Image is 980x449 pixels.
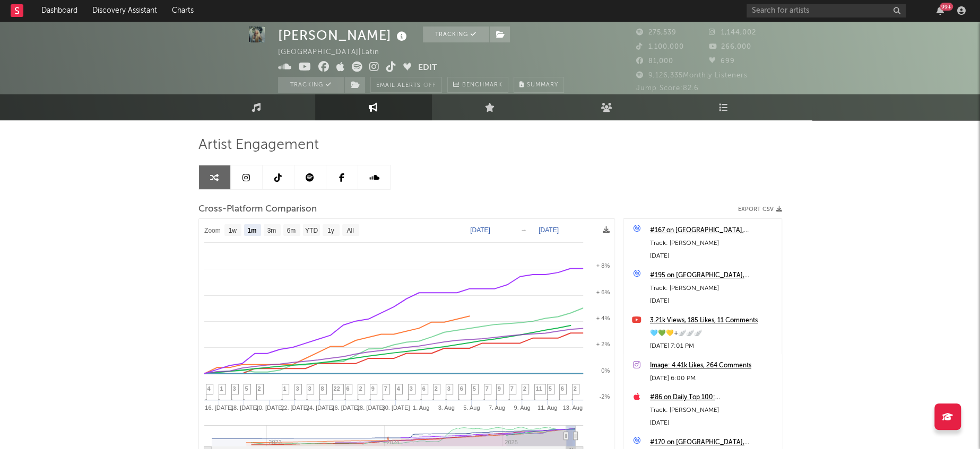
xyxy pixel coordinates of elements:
[305,227,317,234] text: YTD
[287,227,296,234] text: 6m
[747,4,906,17] input: Search for artists
[447,77,508,93] a: Benchmark
[423,27,489,42] button: Tracking
[418,61,437,75] button: Edit
[650,372,776,385] div: [DATE] 6:00 PM
[596,341,610,347] text: + 2%
[650,314,776,327] a: 3.21k Views, 185 Likes, 11 Comments
[359,385,362,392] span: 2
[346,385,350,392] span: 6
[422,385,426,392] span: 6
[549,385,552,392] span: 5
[488,404,505,411] text: 7. Aug
[650,269,776,282] a: #195 on [GEOGRAPHIC_DATA], [GEOGRAPHIC_DATA]
[247,227,256,234] text: 1m
[321,385,324,392] span: 8
[204,227,221,234] text: Zoom
[709,43,751,50] span: 266,000
[601,367,610,374] text: 0%
[283,385,287,392] span: 1
[596,262,610,269] text: + 8%
[435,385,438,392] span: 2
[650,436,776,449] a: #170 on [GEOGRAPHIC_DATA], [GEOGRAPHIC_DATA]
[356,404,384,411] text: 28. [DATE]
[650,282,776,295] div: Track: [PERSON_NAME]
[278,27,410,44] div: [PERSON_NAME]
[423,83,436,89] em: Off
[636,43,684,50] span: 1,100,000
[410,385,413,392] span: 3
[207,385,211,392] span: 4
[412,404,429,411] text: 1. Aug
[255,404,283,411] text: 20. [DATE]
[198,203,317,216] span: Cross-Platform Comparison
[574,385,577,392] span: 2
[650,250,776,262] div: [DATE]
[462,79,502,92] span: Benchmark
[230,404,258,411] text: 18. [DATE]
[460,385,463,392] span: 6
[306,404,334,411] text: 24. [DATE]
[636,58,673,65] span: 81,000
[485,385,489,392] span: 7
[650,359,776,372] a: Image: 4.41k Likes, 264 Comments
[636,29,677,36] span: 275,539
[650,404,776,417] div: Track: [PERSON_NAME]
[220,385,223,392] span: 1
[281,404,309,411] text: 22. [DATE]
[650,391,776,404] a: #86 on Daily Top 100: [GEOGRAPHIC_DATA]
[636,85,699,92] span: Jump Score: 82.6
[636,72,748,79] span: 9,126,335 Monthly Listeners
[331,404,359,411] text: 26. [DATE]
[561,385,564,392] span: 6
[523,385,526,392] span: 2
[296,385,299,392] span: 3
[650,417,776,429] div: [DATE]
[940,3,953,11] div: 99 +
[258,385,261,392] span: 2
[709,58,735,65] span: 699
[536,385,542,392] span: 11
[650,340,776,353] div: [DATE] 7:01 PM
[470,226,490,234] text: [DATE]
[371,385,375,392] span: 9
[650,327,776,340] div: 🩵💚💛+🪽🪽🪽
[198,139,319,152] span: Artist Engagement
[447,385,450,392] span: 3
[228,227,237,234] text: 1w
[438,404,454,411] text: 3. Aug
[473,385,476,392] span: 5
[233,385,236,392] span: 3
[599,393,610,400] text: -2%
[498,385,501,392] span: 9
[650,295,776,307] div: [DATE]
[527,82,558,88] span: Summary
[278,77,344,93] button: Tracking
[205,404,233,411] text: 16. [DATE]
[596,289,610,295] text: + 6%
[521,226,527,234] text: →
[539,226,559,234] text: [DATE]
[650,224,776,237] a: #167 on [GEOGRAPHIC_DATA], [GEOGRAPHIC_DATA]
[370,77,442,93] button: Email AlertsOff
[738,206,782,213] button: Export CSV
[562,404,582,411] text: 13. Aug
[346,227,353,234] text: All
[327,227,334,234] text: 1y
[267,227,276,234] text: 3m
[709,29,756,36] span: 1,144,002
[308,385,311,392] span: 3
[510,385,514,392] span: 7
[537,404,557,411] text: 11. Aug
[278,46,392,59] div: [GEOGRAPHIC_DATA] | Latin
[381,404,410,411] text: 30. [DATE]
[514,404,530,411] text: 9. Aug
[334,385,340,392] span: 22
[596,315,610,321] text: + 4%
[384,385,387,392] span: 7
